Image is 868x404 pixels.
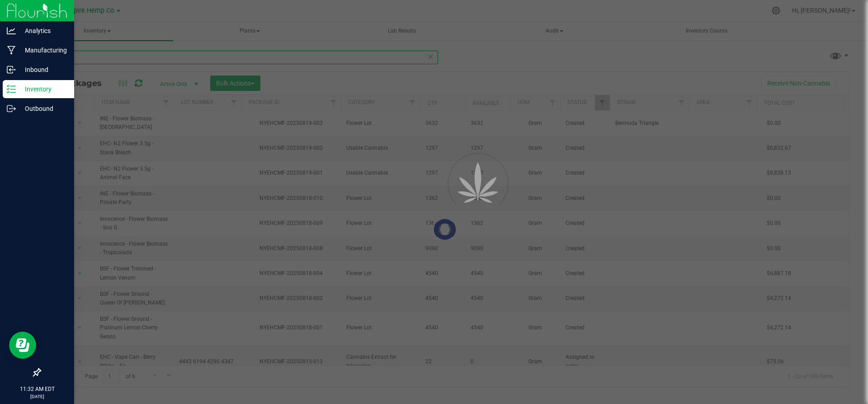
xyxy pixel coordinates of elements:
[16,25,70,36] p: Analytics
[7,46,16,55] inline-svg: Manufacturing
[9,332,36,359] iframe: Resource center
[7,104,16,113] inline-svg: Outbound
[16,64,70,75] p: Inbound
[7,26,16,35] inline-svg: Analytics
[16,84,70,95] p: Inventory
[7,85,16,94] inline-svg: Inventory
[4,385,70,393] p: 11:32 AM EDT
[16,45,70,56] p: Manufacturing
[16,103,70,114] p: Outbound
[7,65,16,74] inline-svg: Inbound
[4,393,70,400] p: [DATE]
